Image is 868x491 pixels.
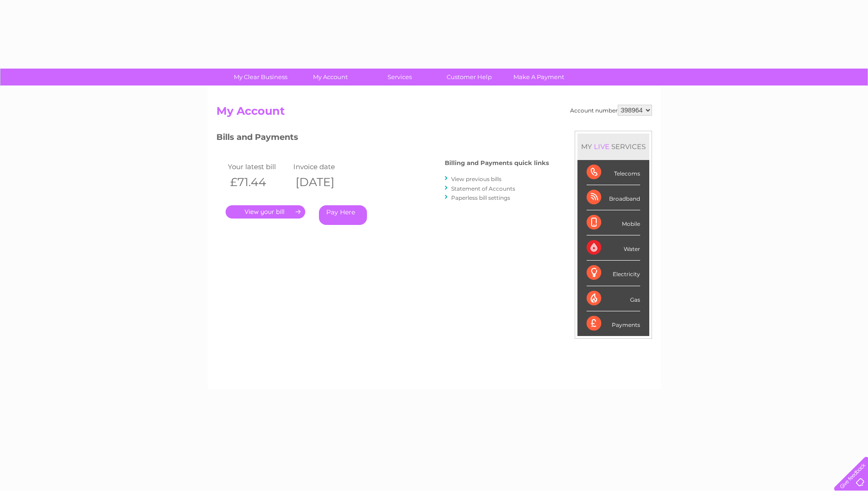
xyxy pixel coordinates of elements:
a: My Account [292,69,368,85]
a: Statement of Accounts [451,185,515,192]
div: Account number [570,105,652,116]
div: LIVE [592,142,611,151]
div: MY SERVICES [577,133,649,160]
div: Payments [587,311,640,336]
div: Mobile [587,210,640,235]
a: Paperless bill settings [451,194,510,201]
a: View previous bills [451,176,501,182]
td: Your latest bill [226,160,291,173]
a: . [226,205,305,219]
a: Make A Payment [501,69,577,85]
h3: Bills and Payments [216,131,549,147]
td: Invoice date [291,160,357,173]
h2: My Account [216,105,652,122]
div: Broadband [587,185,640,210]
th: [DATE] [291,173,357,192]
a: Customer Help [431,69,507,85]
a: My Clear Business [223,69,298,85]
div: Electricity [587,261,640,286]
h4: Billing and Payments quick links [445,160,549,166]
a: Pay Here [319,205,367,225]
div: Gas [587,286,640,311]
th: £71.44 [226,173,291,192]
div: Telecoms [587,160,640,185]
a: Services [362,69,437,85]
div: Water [587,235,640,261]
